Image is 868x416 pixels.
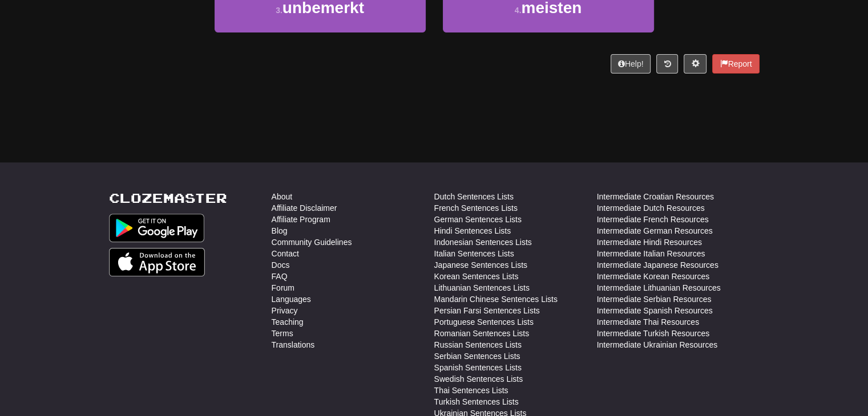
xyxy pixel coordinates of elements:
a: Turkish Sentences Lists [434,396,519,407]
a: Intermediate Italian Resources [597,248,705,259]
button: Report [712,54,759,74]
a: Languages [272,293,311,305]
a: Forum [272,282,294,293]
a: Intermediate Turkish Resources [597,328,710,339]
a: Affiliate Program [272,214,330,225]
a: Intermediate Serbian Resources [597,293,712,305]
a: Intermediate French Resources [597,214,709,225]
a: Thai Sentences Lists [434,385,508,396]
a: Intermediate Korean Resources [597,271,710,282]
a: Intermediate German Resources [597,225,713,236]
a: Swedish Sentences Lists [434,373,523,385]
a: Indonesian Sentences Lists [434,236,532,248]
a: Intermediate Lithuanian Resources [597,282,721,293]
a: Mandarin Chinese Sentences Lists [434,293,558,305]
a: Terms [272,328,293,339]
a: Japanese Sentences Lists [434,259,527,271]
a: Russian Sentences Lists [434,339,522,350]
button: Round history (alt+y) [656,54,678,74]
a: Italian Sentences Lists [434,248,514,259]
a: Intermediate Thai Resources [597,316,700,328]
a: Community Guidelines [272,236,352,248]
a: Spanish Sentences Lists [434,362,522,373]
small: 3 . [276,6,282,15]
img: Get it on App Store [109,248,205,276]
a: Serbian Sentences Lists [434,350,520,362]
a: Hindi Sentences Lists [434,225,511,236]
button: Help! [611,54,651,74]
img: Get it on Google Play [109,214,205,242]
a: Portuguese Sentences Lists [434,316,534,328]
a: Privacy [272,305,298,316]
a: About [272,191,293,202]
a: FAQ [272,271,288,282]
a: Intermediate Croatian Resources [597,191,714,202]
a: Korean Sentences Lists [434,271,519,282]
small: 4 . [515,6,522,15]
a: Intermediate Spanish Resources [597,305,713,316]
a: French Sentences Lists [434,202,518,214]
a: German Sentences Lists [434,214,522,225]
a: Intermediate Japanese Resources [597,259,718,271]
a: Persian Farsi Sentences Lists [434,305,540,316]
a: Dutch Sentences Lists [434,191,514,202]
a: Intermediate Dutch Resources [597,202,705,214]
a: Affiliate Disclaimer [272,202,337,214]
a: Blog [272,225,288,236]
a: Docs [272,259,290,271]
a: Romanian Sentences Lists [434,328,530,339]
a: Teaching [272,316,304,328]
a: Translations [272,339,315,350]
a: Intermediate Hindi Resources [597,236,702,248]
a: Contact [272,248,299,259]
a: Intermediate Ukrainian Resources [597,339,718,350]
a: Lithuanian Sentences Lists [434,282,530,293]
a: Clozemaster [109,191,227,205]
